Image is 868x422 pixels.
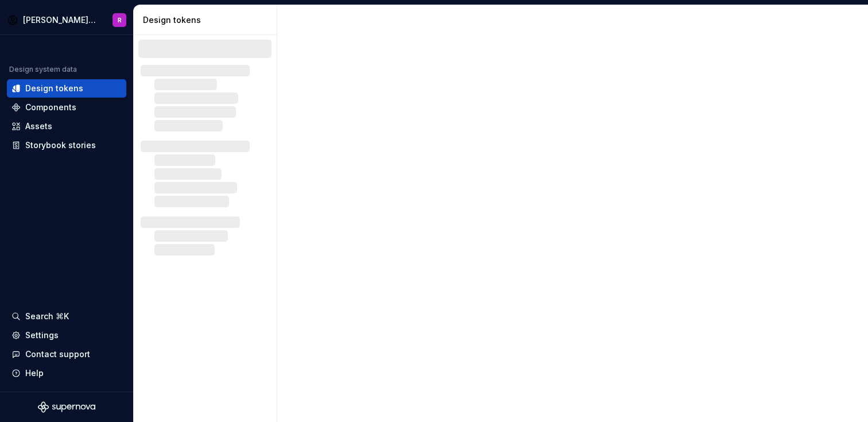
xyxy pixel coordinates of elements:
[25,311,69,322] div: Search ⌘K
[38,401,95,413] svg: Supernova Logo
[7,136,126,154] a: Storybook stories
[9,65,77,74] div: Design system data
[25,121,52,132] div: Assets
[143,14,272,26] div: Design tokens
[7,345,126,363] button: Contact support
[7,117,126,135] a: Assets
[25,330,59,341] div: Settings
[7,307,126,326] button: Search ⌘K
[118,16,122,25] div: R
[25,367,44,379] div: Help
[7,364,126,382] button: Help
[2,7,131,32] button: [PERSON_NAME] UIR
[23,14,96,26] div: [PERSON_NAME] UI
[25,102,76,113] div: Components
[7,79,126,98] a: Design tokens
[25,140,96,151] div: Storybook stories
[7,326,126,344] a: Settings
[25,83,83,94] div: Design tokens
[25,349,90,360] div: Contact support
[7,98,126,117] a: Components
